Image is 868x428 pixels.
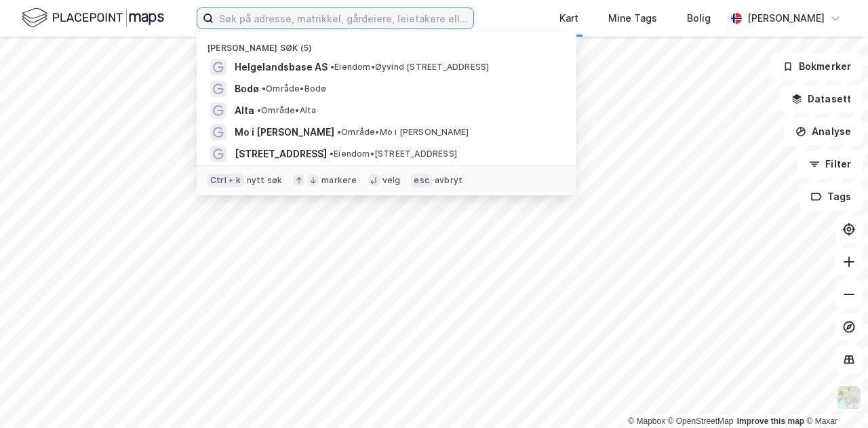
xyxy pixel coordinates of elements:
a: Mapbox [628,416,665,426]
span: Alta [235,102,254,119]
div: [PERSON_NAME] søk (5) [197,32,576,56]
span: [STREET_ADDRESS] [235,146,327,162]
span: • [330,149,334,159]
span: • [262,83,266,94]
div: [PERSON_NAME] [747,10,825,26]
span: • [337,127,341,137]
button: Tags [800,183,863,210]
span: Bodø [235,81,259,97]
button: Filter [797,151,863,178]
a: OpenStreetMap [668,416,734,426]
div: velg [382,175,401,186]
span: Eiendom • Øyvind [STREET_ADDRESS] [330,62,489,73]
span: • [330,62,334,72]
iframe: Chat Widget [800,363,868,428]
input: Søk på adresse, matrikkel, gårdeiere, leietakere eller personer [214,8,473,28]
span: Helgelandsbase AS [235,59,328,75]
span: Område • Alta [257,105,316,116]
span: • [257,105,261,115]
div: Ctrl + k [208,174,244,187]
div: nytt søk [247,175,283,186]
div: Kart [559,10,578,26]
button: Analyse [784,118,863,145]
span: Område • Mo i [PERSON_NAME] [337,127,469,138]
div: esc [411,174,432,187]
div: Mine Tags [608,10,657,26]
button: Datasett [780,85,863,113]
img: logo.f888ab2527a4732fd821a326f86c7f29.svg [22,6,164,30]
span: Eiendom • [STREET_ADDRESS] [330,149,457,159]
div: markere [321,175,357,186]
a: Improve this map [737,416,804,426]
span: Område • Bodø [262,83,326,94]
div: Bolig [687,10,711,26]
button: Bokmerker [771,53,863,80]
span: Mo i [PERSON_NAME] [235,124,334,140]
div: avbryt [435,175,462,186]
